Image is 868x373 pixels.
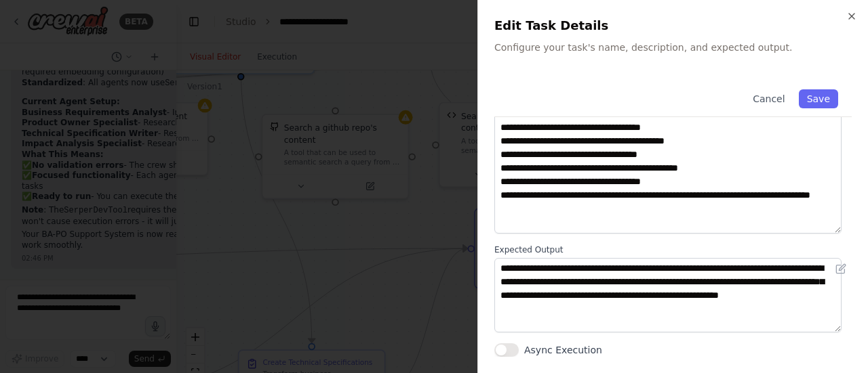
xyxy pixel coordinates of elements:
label: Async Execution [524,343,602,357]
button: Save [799,89,838,108]
button: Cancel [745,89,793,108]
h2: Edit Task Details [494,16,852,35]
label: Expected Output [494,244,852,255]
p: Configure your task's name, description, and expected output. [494,41,852,54]
button: Open in editor [833,261,849,277]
